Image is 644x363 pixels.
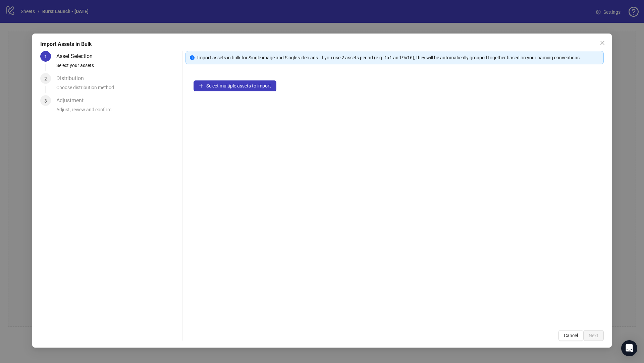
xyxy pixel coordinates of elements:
[44,76,47,81] span: 2
[56,106,180,117] div: Adjust, review and confirm
[56,95,89,106] div: Adjustment
[597,38,608,48] button: Close
[621,340,637,356] div: Open Intercom Messenger
[190,55,195,60] span: info-circle
[40,40,604,48] div: Import Assets in Bulk
[206,83,271,88] span: Select multiple assets to import
[199,83,204,88] span: plus
[44,98,47,104] span: 3
[56,51,98,62] div: Asset Selection
[558,330,583,341] button: Cancel
[197,54,599,61] div: Import assets in bulk for Single image and Single video ads. If you use 2 assets per ad (e.g. 1x1...
[583,330,604,341] button: Next
[56,73,89,84] div: Distribution
[600,40,605,46] span: close
[564,333,578,338] span: Cancel
[44,54,47,59] span: 1
[56,84,180,95] div: Choose distribution method
[194,80,276,91] button: Select multiple assets to import
[56,62,180,73] div: Select your assets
